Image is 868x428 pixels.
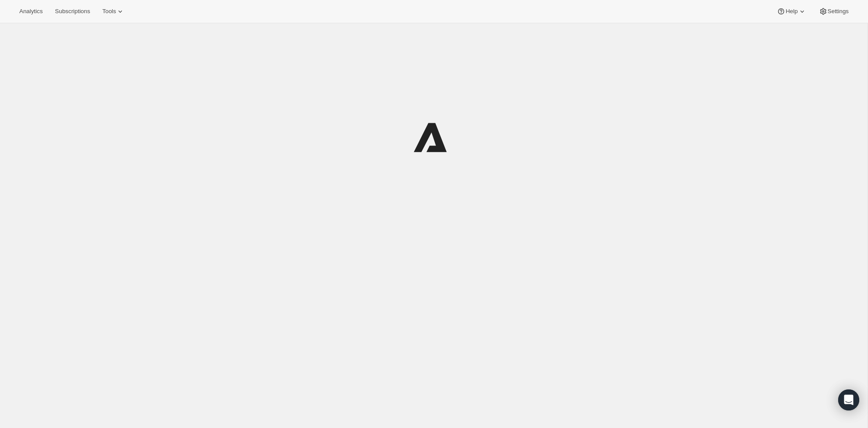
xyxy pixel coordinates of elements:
span: Analytics [19,8,43,15]
button: Settings [814,5,854,18]
div: Open Intercom Messenger [838,389,859,410]
button: Help [771,5,811,18]
button: Subscriptions [50,5,95,18]
span: Tools [102,8,116,15]
span: Settings [828,8,849,15]
span: Subscriptions [55,8,90,15]
button: Tools [97,5,130,18]
button: Analytics [14,5,48,18]
span: Help [786,8,797,15]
